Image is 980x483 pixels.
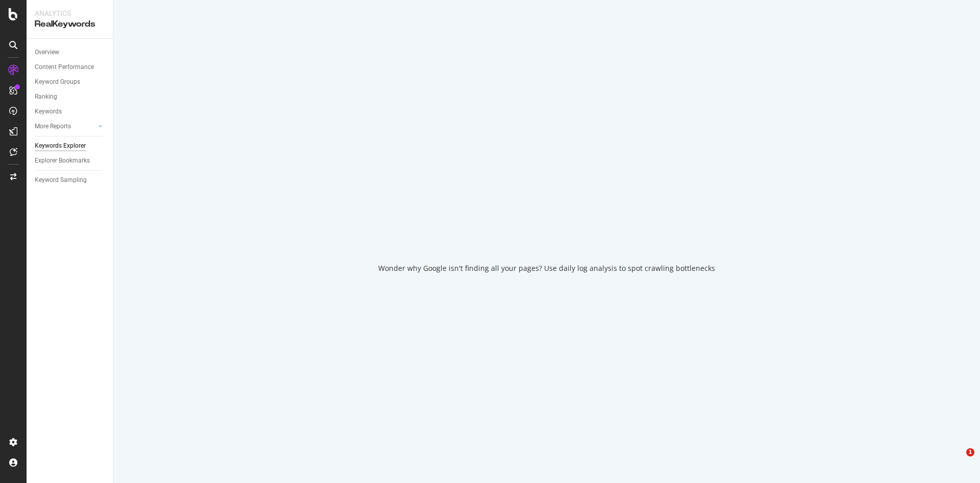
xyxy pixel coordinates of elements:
div: Explorer Bookmarks [35,155,90,166]
div: Keyword Groups [35,77,80,87]
a: Overview [35,47,106,58]
div: Keywords [35,106,62,117]
div: Analytics [35,8,105,18]
div: More Reports [35,121,71,132]
div: Ranking [35,91,57,102]
a: Ranking [35,91,106,102]
a: Keyword Groups [35,77,106,87]
a: Keyword Sampling [35,175,106,186]
div: Keyword Sampling [35,175,87,186]
span: 1 [966,448,974,456]
iframe: Intercom live chat [945,448,970,473]
div: Keywords Explorer [35,141,86,151]
a: Content Performance [35,62,106,73]
div: RealKeywords [35,18,105,30]
div: animation [510,210,583,247]
a: More Reports [35,121,95,132]
div: Content Performance [35,62,94,73]
a: Keywords Explorer [35,141,106,151]
a: Explorer Bookmarks [35,155,106,166]
div: Overview [35,47,59,58]
a: Keywords [35,106,106,117]
div: Wonder why Google isn't finding all your pages? Use daily log analysis to spot crawling bottlenecks [378,263,715,273]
